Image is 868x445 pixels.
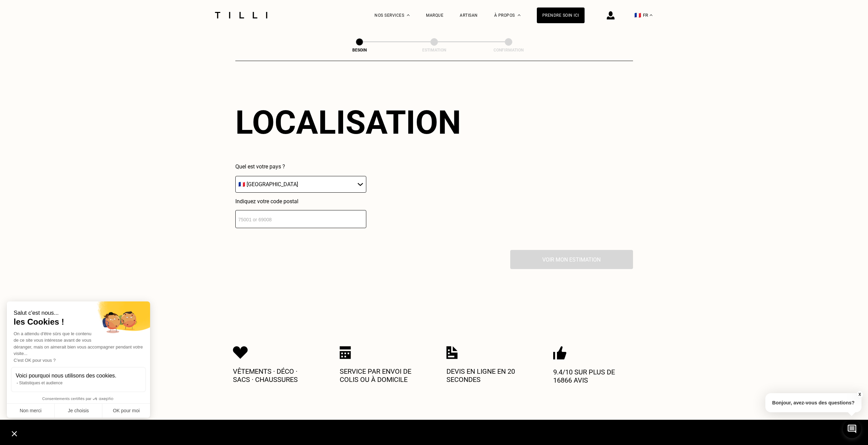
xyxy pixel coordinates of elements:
[426,13,443,18] a: Marque
[233,346,248,359] img: Icon
[607,11,615,19] img: icône connexion
[446,346,458,359] img: Icon
[460,13,478,18] a: Artisan
[212,12,270,18] img: Logo du service de couturière Tilli
[518,14,520,16] img: Menu déroulant à propos
[235,103,461,142] div: Localisation
[340,367,422,384] p: Service par envoi de colis ou à domicile
[765,393,862,412] p: Bonjour, avez-vous des questions?
[446,367,528,384] p: Devis en ligne en 20 secondes
[233,367,315,384] p: Vêtements · Déco · Sacs · Chaussures
[553,346,567,360] img: Icon
[400,48,468,53] div: Estimation
[407,14,410,16] img: Menu déroulant
[235,163,366,170] p: Quel est votre pays ?
[553,368,635,384] p: 9.4/10 sur plus de 16866 avis
[235,210,366,228] input: 75001 or 69008
[340,346,351,359] img: Icon
[537,8,585,23] a: Prendre soin ici
[474,48,543,53] div: Confirmation
[650,14,652,16] img: menu déroulant
[856,391,863,398] button: X
[634,12,641,18] span: 🇫🇷
[325,48,394,53] div: Besoin
[235,198,366,205] p: Indiquez votre code postal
